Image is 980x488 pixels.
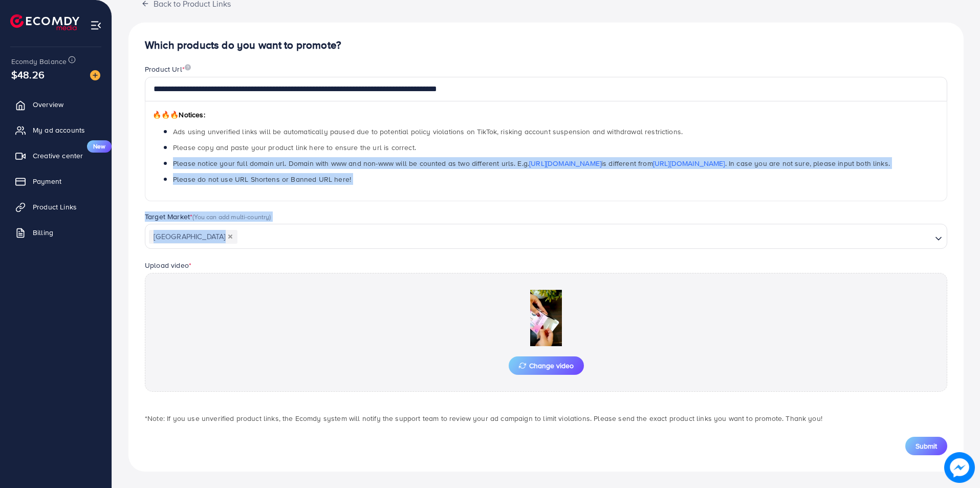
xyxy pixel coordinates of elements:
[145,260,191,270] label: Upload video
[149,230,237,244] span: [GEOGRAPHIC_DATA]
[509,356,584,375] button: Change video
[33,202,77,212] span: Product Links
[653,158,725,168] a: [URL][DOMAIN_NAME]
[11,67,45,82] span: $48.26
[145,39,947,52] h4: Which products do you want to promote?
[173,142,416,153] span: Please copy and paste your product link here to ensure the url is correct.
[33,227,53,238] span: Billing
[33,151,83,161] span: Creative center
[8,171,104,192] a: Payment
[192,212,271,221] span: (You can add multi-country)
[153,110,179,120] span: 🔥🔥🔥
[8,145,104,166] a: Creative centerNew
[33,99,63,110] span: Overview
[916,441,937,451] span: Submit
[10,14,79,30] img: logo
[145,211,271,222] label: Target Market
[11,56,67,67] span: Ecomdy Balance
[145,64,191,74] label: Product Url
[944,452,975,483] img: image
[145,224,947,248] div: Search for option
[495,290,597,346] img: Preview Image
[905,437,947,455] button: Submit
[87,140,112,153] span: New
[529,158,601,168] a: [URL][DOMAIN_NAME]
[33,125,85,135] span: My ad accounts
[519,362,574,369] span: Change video
[8,197,104,217] a: Product Links
[185,64,191,71] img: image
[8,94,104,115] a: Overview
[90,70,100,80] img: image
[8,120,104,140] a: My ad accounts
[145,412,947,425] p: *Note: If you use unverified product links, the Ecomdy system will notify the support team to rev...
[153,110,205,120] span: Notices:
[173,126,683,137] span: Ads using unverified links will be automatically paused due to potential policy violations on Tik...
[228,234,233,239] button: Deselect Pakistan
[173,158,890,168] span: Please notice your full domain url. Domain with www and non-www will be counted as two different ...
[238,229,931,245] input: Search for option
[8,222,104,243] a: Billing
[33,176,61,186] span: Payment
[90,19,102,31] img: menu
[173,174,351,184] span: Please do not use URL Shortens or Banned URL here!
